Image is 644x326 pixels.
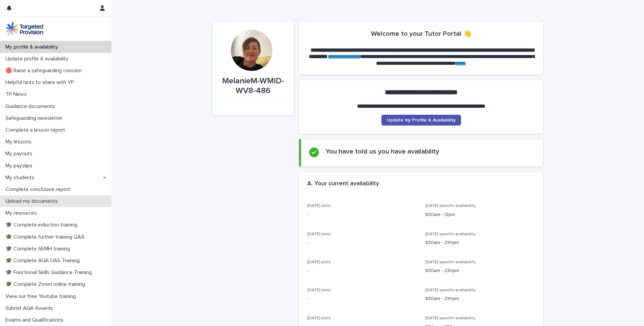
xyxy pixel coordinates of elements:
p: 🎓 Complete AQA UAS Training [3,257,85,264]
p: 🎓 Functional Skills Guidance Training [3,269,97,276]
p: 🎓 Complete further training Q&A [3,234,90,240]
h2: Welcome to your Tutor Portal 👋 [371,30,472,38]
p: My students [3,174,40,181]
p: Safeguarding newsletter [3,115,68,121]
span: [DATE] specific availability [425,288,476,292]
p: Helpful hints to share with YP [3,79,79,86]
p: - [307,211,417,218]
p: TP News [3,91,32,98]
span: [DATE] specific availability [425,316,476,320]
p: My payslips [3,163,38,169]
h2: You have told us you have availability [326,147,439,156]
span: Update my Profile & Availability [387,118,456,123]
span: [DATE] specific availability [425,204,476,208]
p: Exams and Qualifications [3,317,69,323]
p: - [307,267,417,274]
p: Submit AQA Awards [3,305,58,311]
p: - [307,295,417,302]
img: M5nRWzHhSzIhMunXDL62 [5,22,43,35]
p: 830am - 230pm [425,267,535,274]
span: [DATE] slots [307,316,331,320]
p: 🔴 Raise a safeguarding concern [3,67,87,74]
span: [DATE] specific availability [425,232,476,236]
a: Update my Profile & Availability [381,115,461,126]
p: Guidance documents [3,103,60,110]
span: [DATE] slots [307,204,331,208]
span: [DATE] slots [307,260,331,264]
p: Complete a lesson report [3,127,71,133]
p: 🎓 Complete Zoom online training [3,281,90,288]
span: [DATE] slots [307,288,331,292]
h2: A. Your current availability [307,180,379,188]
p: 🎓 Complete SEMH training [3,246,76,252]
p: My lessons [3,139,37,145]
p: 830am - 12pm [425,211,535,218]
p: My profile & availability [3,44,63,50]
p: View our free Youtube training [3,293,81,300]
p: Complete conclusive report [3,186,76,193]
span: [DATE] slots [307,232,331,236]
p: 🎓 Complete induction training [3,222,83,228]
p: Update profile & availability [3,56,74,62]
p: 830am - 230pm [425,295,535,302]
span: [DATE] specific availability [425,260,476,264]
p: Upload my documents [3,198,63,205]
p: My payouts [3,151,38,157]
p: My resources [3,210,42,216]
p: 830am - 230pm [425,239,535,246]
p: - [307,239,417,246]
p: MelanieM-WMID-WV8-486 [220,76,286,96]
